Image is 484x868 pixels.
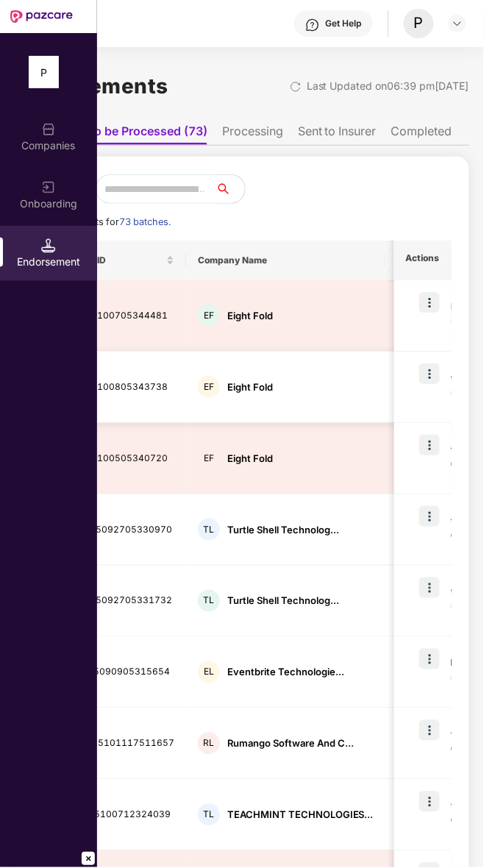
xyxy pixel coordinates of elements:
[222,124,283,145] li: Processing
[29,56,59,88] div: P
[391,124,452,145] li: Completed
[198,733,220,755] div: RL
[419,363,440,384] img: icon
[326,18,362,29] div: Get Help
[198,804,220,826] div: TL
[198,447,220,469] div: EF
[198,661,220,683] div: EL
[419,720,440,741] img: icon
[56,241,186,280] th: Ticket ID
[227,523,339,537] div: Turtle Shell Technolog...
[215,183,245,195] span: search
[56,423,186,494] td: EIG_25100505340720
[419,577,440,598] img: icon
[419,292,440,313] img: icon
[227,309,273,323] div: Eight Fold
[56,352,186,423] td: EIG_25100805343738
[419,435,440,455] img: icon
[290,81,302,93] img: svg+xml;base64,PHN2ZyBpZD0iUmVsb2FkLTMyeDMyIiB4bWxucz0iaHR0cDovL3d3dy53My5vcmcvMjAwMC9zdmciIHdpZH...
[419,649,440,669] img: icon
[227,452,273,466] div: Eight Fold
[68,255,163,266] span: Ticket ID
[394,241,452,280] th: Actions
[307,78,469,94] div: Last Updated on 06:39 pm[DATE]
[119,216,171,227] span: 73 batches.
[186,241,385,280] th: Company Name
[452,18,463,29] img: svg+xml;base64,PHN2ZyBpZD0iRHJvcGRvd24tMzJ4MzIiIHhtbG5zPSJodHRwOi8vd3d3LnczLm9yZy8yMDAwL3N2ZyIgd2...
[298,124,377,145] li: Sent to Insurer
[56,637,186,708] td: EVE_25090905315654
[198,519,220,541] div: TL
[32,216,171,227] span: Showing results for
[227,594,339,608] div: Turtle Shell Technolog...
[79,850,97,868] img: closeButton
[56,780,186,851] td: TEA_25100712324039
[56,494,186,566] td: TUR_25092705330970
[305,18,320,32] img: svg+xml;base64,PHN2ZyBpZD0iSGVscC0zMngzMiIgeG1sbnM9Imh0dHA6Ly93d3cudzMub3JnLzIwMDAvc3ZnIiB3aWR0aD...
[227,380,273,394] div: Eight Fold
[56,708,186,780] td: RUM_25101117511657
[419,791,440,812] img: icon
[41,180,56,195] img: svg+xml;base64,PHN2ZyB3aWR0aD0iMjAiIGhlaWdodD0iMjAiIHZpZXdCb3g9IjAgMCAyMCAyMCIgZmlsbD0ibm9uZSIgeG...
[56,280,186,352] td: EIG_25100705344481
[198,590,220,612] div: TL
[227,737,354,751] div: Rumango Software And C...
[404,9,434,38] div: P
[198,305,220,327] div: EF
[215,174,246,204] button: search
[87,124,207,145] li: To be Processed (73)
[198,376,220,398] div: EF
[227,666,344,680] div: Eventbrite Technologie...
[227,808,374,822] div: TEACHMINT TECHNOLOGIES...
[41,238,56,253] img: svg+xml;base64,PHN2ZyB3aWR0aD0iMTQuNSIgaGVpZ2h0PSIxNC41IiB2aWV3Qm94PSIwIDAgMTYgMTYiIGZpbGw9Im5vbm...
[41,122,56,137] img: svg+xml;base64,PHN2ZyBpZD0iQ29tcGFuaWVzIiB4bWxucz0iaHR0cDovL3d3dy53My5vcmcvMjAwMC9zdmciIHdpZHRoPS...
[419,506,440,527] img: icon
[56,566,186,637] td: TUR_25092705331732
